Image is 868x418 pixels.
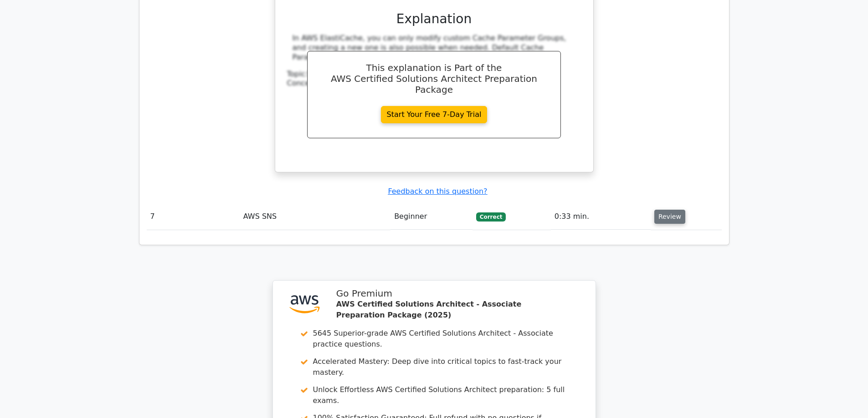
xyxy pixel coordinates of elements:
[293,11,576,27] h3: Explanation
[287,70,581,79] div: Topic:
[147,204,240,230] td: 7
[381,106,488,123] a: Start Your Free 7-Day Trial
[240,204,390,230] td: AWS SNS
[551,204,651,230] td: 0:33 min.
[476,212,506,222] span: Correct
[287,79,581,88] div: Concept:
[654,210,685,224] button: Review
[388,187,487,196] a: Feedback on this question?
[390,204,473,230] td: Beginner
[293,34,576,62] div: In AWS ElastiCache, you can only modify custom Cache Parameter Groups, and creating a new one is ...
